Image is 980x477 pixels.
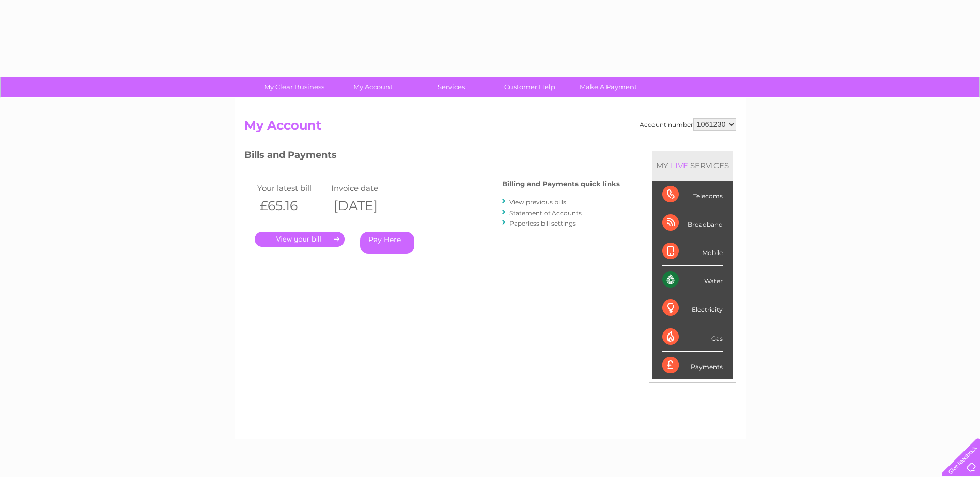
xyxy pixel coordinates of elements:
[330,77,415,97] a: My Account
[487,77,572,97] a: Customer Help
[509,219,576,227] a: Paperless bill settings
[662,323,723,352] div: Gas
[662,181,723,209] div: Telecoms
[502,180,620,188] h4: Billing and Payments quick links
[662,237,723,266] div: Mobile
[329,195,403,216] th: [DATE]
[668,161,690,170] div: LIVE
[244,118,736,138] h2: My Account
[409,77,494,97] a: Services
[662,209,723,237] div: Broadband
[255,181,329,195] td: Your latest bill
[662,294,723,323] div: Electricity
[662,352,723,379] div: Payments
[662,266,723,294] div: Water
[255,195,329,216] th: £65.16
[255,232,345,247] a: .
[329,181,403,195] td: Invoice date
[509,198,566,206] a: View previous bills
[252,77,337,97] a: My Clear Business
[566,77,651,97] a: Make A Payment
[360,232,414,254] a: Pay Here
[640,118,736,131] div: Account number
[509,209,582,217] a: Statement of Accounts
[652,151,733,180] div: MY SERVICES
[244,148,620,166] h3: Bills and Payments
